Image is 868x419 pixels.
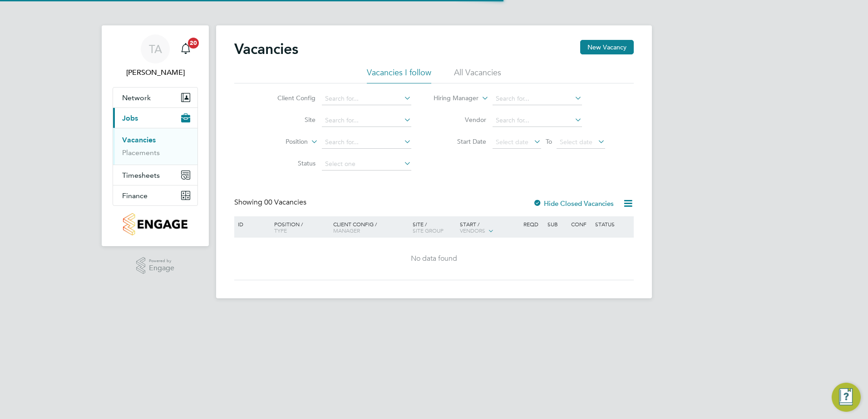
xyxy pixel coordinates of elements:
[263,94,316,102] label: Client Config
[331,216,410,238] div: Client Config /
[122,114,138,122] span: Jobs
[413,227,444,234] span: Site Group
[832,383,861,412] button: Engage Resource Center
[545,216,569,232] div: Sub
[434,137,486,146] label: Start Date
[426,94,478,103] label: Hiring Manager
[263,159,316,167] label: Status
[113,213,198,235] a: Go to home page
[560,138,592,146] span: Select date
[543,136,555,147] span: To
[122,148,160,157] a: Placements
[113,108,197,128] button: Jobs
[454,67,501,83] li: All Vacancies
[123,213,187,235] img: countryside-properties-logo-retina.png
[113,88,197,107] button: Network
[322,93,411,105] input: Search for...
[113,165,197,185] button: Timesheets
[122,191,148,200] span: Finance
[149,257,174,265] span: Powered by
[136,257,175,274] a: Powered byEngage
[263,116,316,124] label: Site
[274,227,287,234] span: Type
[580,40,634,54] button: New Vacancy
[177,34,195,63] a: 20
[521,216,545,232] div: Reqd
[533,199,614,208] label: Hide Closed Vacancies
[367,67,431,83] li: Vacancies I follow
[458,216,521,239] div: Start /
[236,216,267,232] div: ID
[493,93,582,105] input: Search for...
[113,128,197,165] div: Jobs
[410,216,458,238] div: Site /
[322,158,411,171] input: Select one
[122,171,160,180] span: Timesheets
[149,43,162,55] span: TA
[113,185,197,205] button: Finance
[593,216,632,232] div: Status
[256,137,308,146] label: Position
[333,227,360,234] span: Manager
[267,216,331,238] div: Position /
[113,67,198,78] span: Tom Axon
[234,40,298,58] h2: Vacancies
[322,114,411,127] input: Search for...
[460,227,485,234] span: Vendors
[149,264,174,272] span: Engage
[264,198,306,207] span: 00 Vacancies
[122,93,151,102] span: Network
[236,254,632,263] div: No data found
[434,116,486,124] label: Vendor
[322,136,411,149] input: Search for...
[496,138,528,146] span: Select date
[113,34,198,78] a: TA[PERSON_NAME]
[122,136,156,144] a: Vacancies
[569,216,592,232] div: Conf
[102,25,209,246] nav: Main navigation
[234,198,308,207] div: Showing
[493,114,582,127] input: Search for...
[188,38,199,49] span: 20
